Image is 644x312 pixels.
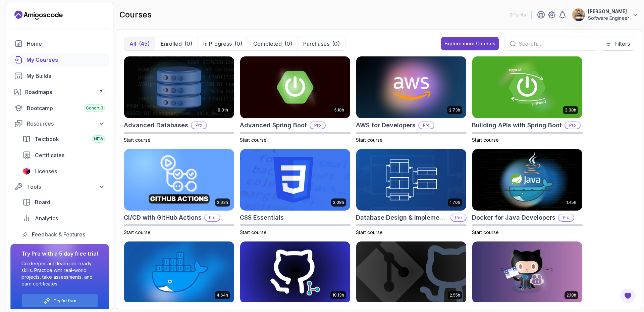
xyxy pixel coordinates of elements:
[614,40,630,48] p: Filters
[18,195,109,209] a: board
[601,37,634,51] button: Filters
[310,122,325,129] p: Pro
[356,229,383,235] span: Start course
[240,56,350,118] img: Advanced Spring Boot card
[567,293,576,298] p: 2.10h
[566,200,576,205] p: 1.45h
[35,135,59,143] span: Textbook
[35,198,50,206] span: Board
[472,137,499,143] span: Start course
[332,293,344,298] p: 10.13h
[240,229,267,235] span: Start course
[35,151,64,159] span: Certificates
[119,9,152,20] h2: courses
[54,298,76,304] a: Try for free
[217,200,228,205] p: 2.63h
[248,37,298,50] button: Completed(0)
[240,241,350,303] img: Git for Professionals card
[27,183,105,191] div: Tools
[203,40,232,48] p: In Progress
[35,214,58,222] span: Analytics
[86,105,103,111] span: Cohort 3
[21,294,98,308] button: Try for free
[192,122,206,129] p: Pro
[356,213,448,222] h2: Database Design & Implementation
[18,148,109,162] a: certificates
[124,37,155,50] button: All(45)
[451,214,466,221] p: Pro
[472,229,499,235] span: Start course
[10,118,109,130] button: Resources
[588,8,629,15] p: ‪[PERSON_NAME]
[333,200,344,205] p: 2.08h
[124,137,151,143] span: Start course
[620,288,636,304] button: Open Feedback Button
[572,8,585,21] img: user profile image
[10,69,109,83] a: builds
[441,37,499,50] button: Explore more Courses
[240,213,284,222] h2: CSS Essentials
[356,56,466,118] img: AWS for Developers card
[27,104,105,112] div: Bootcamp
[298,37,345,50] button: Purchases(0)
[155,37,198,50] button: Enrolled(0)
[18,228,109,241] a: feedback
[509,11,526,18] p: 0 Points
[10,53,109,66] a: courses
[124,241,234,303] img: Docker For Professionals card
[124,229,151,235] span: Start course
[124,213,202,222] h2: CI/CD with GitHub Actions
[32,230,85,238] span: Feedback & Features
[240,149,350,211] img: CSS Essentials card
[303,40,329,48] p: Purchases
[332,40,340,48] div: (0)
[588,15,629,21] p: Software Engineer
[161,40,182,48] p: Enrolled
[94,136,103,142] span: NEW
[472,149,582,211] img: Docker for Java Developers card
[139,40,150,48] div: (45)
[218,107,228,113] p: 8.31h
[565,122,580,129] p: Pro
[472,121,562,130] h2: Building APIs with Spring Boot
[21,260,98,287] p: Go deeper and learn job-ready skills. Practice with real-world projects, take assessments, and ea...
[129,40,136,48] p: All
[10,181,109,193] button: Tools
[124,121,188,130] h2: Advanced Databases
[217,293,228,298] p: 4.64h
[198,37,248,50] button: In Progress(0)
[449,107,460,113] p: 2.73h
[22,168,31,175] img: jetbrains icon
[124,56,234,118] img: Advanced Databases card
[444,40,495,47] div: Explore more Courses
[124,149,234,211] img: CI/CD with GitHub Actions card
[27,120,105,128] div: Resources
[27,40,105,48] div: Home
[35,167,57,175] span: Licenses
[450,293,460,298] p: 2.55h
[10,37,109,50] a: home
[253,40,282,48] p: Completed
[184,40,192,48] div: (0)
[10,101,109,115] a: bootcamp
[205,214,220,221] p: Pro
[356,121,416,130] h2: AWS for Developers
[559,214,574,221] p: Pro
[10,85,109,99] a: roadmaps
[565,107,576,113] p: 3.30h
[18,132,109,146] a: textbook
[472,56,582,118] img: Building APIs with Spring Boot card
[18,212,109,225] a: analytics
[284,40,292,48] div: (0)
[26,56,105,64] div: My Courses
[240,121,307,130] h2: Advanced Spring Boot
[572,8,639,21] button: user profile image‪[PERSON_NAME]Software Engineer
[14,10,63,20] a: Landing page
[356,241,466,303] img: Git & GitHub Fundamentals card
[100,89,102,95] span: 7
[519,40,592,48] input: Search...
[26,72,105,80] div: My Builds
[450,200,460,205] p: 1.70h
